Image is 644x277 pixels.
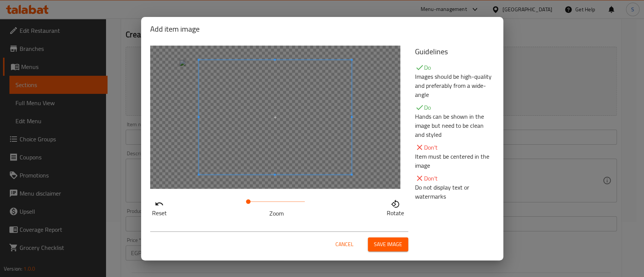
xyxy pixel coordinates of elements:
p: Don't [415,174,494,183]
p: Hands can be shown in the image but need to be clean and styled [415,112,494,139]
button: Rotate [385,197,406,216]
p: Reset [152,208,167,217]
span: Save image [374,240,402,249]
p: Zoom [248,209,305,218]
h2: Add item image [150,23,494,35]
button: Save image [368,237,408,251]
button: Reset [150,197,169,216]
h5: Guidelines [415,46,494,58]
button: Cancel [332,237,357,251]
p: Item must be centered in the image [415,152,494,170]
p: Do [415,103,494,112]
span: Cancel [335,240,354,249]
p: Images should be high-quality and preferably from a wide-angle [415,72,494,99]
p: Don't [415,143,494,152]
p: Do [415,63,494,72]
p: Rotate [387,208,404,217]
p: Do not display text or watermarks [415,183,494,201]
